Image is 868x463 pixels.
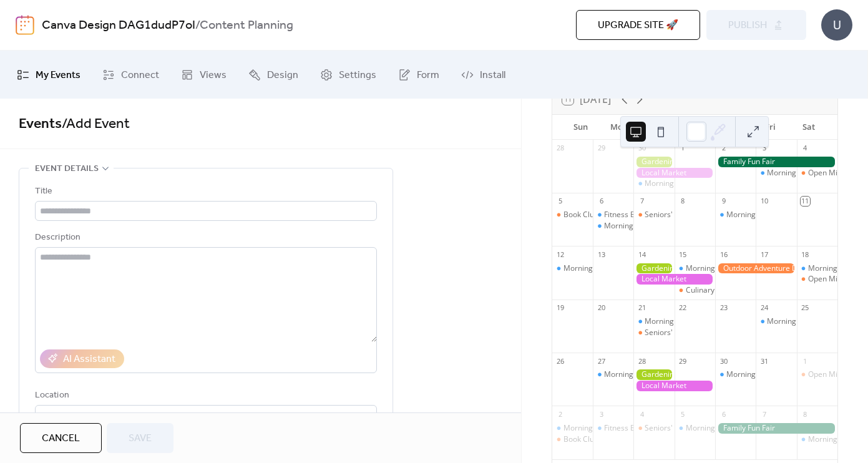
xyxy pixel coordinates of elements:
div: 3 [597,409,606,419]
div: 25 [801,303,810,313]
div: 20 [597,303,606,313]
div: 2 [556,409,565,419]
b: / [195,14,200,37]
div: Morning Yoga Bliss [686,423,753,434]
div: Open Mic Night [808,369,862,380]
div: Book Club Gathering [563,210,635,220]
div: 8 [678,197,688,206]
div: Seniors' Social Tea [645,210,710,220]
div: 4 [637,409,646,419]
div: 18 [801,250,810,259]
div: 9 [719,197,728,206]
div: U [821,9,852,41]
div: 17 [759,250,769,259]
div: Open Mic Night [808,274,862,285]
span: Cancel [42,431,80,446]
div: Morning Yoga Bliss [552,423,593,434]
div: Morning Yoga Bliss [593,369,633,380]
div: Morning Yoga Bliss [563,423,630,434]
span: Form [417,66,439,85]
a: Settings [311,56,386,94]
div: 7 [759,409,769,419]
div: Gardening Workshop [633,369,674,380]
div: Location [35,388,374,403]
div: 6 [597,197,606,206]
div: 5 [556,197,565,206]
div: 21 [637,303,646,313]
div: Seniors' Social Tea [645,423,710,434]
div: 26 [556,356,565,366]
div: Fitness Bootcamp [604,210,666,220]
a: Install [452,56,515,94]
div: 24 [759,303,769,313]
div: Morning Yoga Bliss [604,221,671,232]
div: 1 [678,144,688,153]
div: 19 [556,303,565,313]
div: Morning Yoga Bliss [645,316,711,327]
div: 10 [759,197,769,206]
div: Morning Yoga Bliss [756,168,796,178]
div: 12 [556,250,565,259]
div: Culinary Cooking Class [686,285,765,296]
span: Event details [35,162,99,177]
div: Open Mic Night [797,369,837,380]
a: Events [19,110,62,138]
div: Morning Yoga Bliss [767,316,834,327]
div: Morning Yoga Bliss [726,210,793,220]
button: Upgrade site 🚀 [576,10,700,40]
div: Title [35,184,374,199]
div: Open Mic Night [797,274,837,285]
div: Fitness Bootcamp [593,210,633,220]
div: Morning Yoga Bliss [633,316,674,327]
div: Seniors' Social Tea [633,423,674,434]
div: 8 [801,409,810,419]
a: Connect [93,56,168,94]
div: Morning Yoga Bliss [675,423,715,434]
span: / Add Event [62,110,130,138]
div: 27 [597,356,606,366]
div: 22 [678,303,688,313]
div: 16 [719,250,728,259]
div: 3 [759,144,769,153]
span: Views [200,66,227,85]
div: Morning Yoga Bliss [797,434,837,445]
div: 13 [597,250,606,259]
div: 28 [637,356,646,366]
div: Fri [751,115,789,140]
a: Canva Design DAG1dudP7oI [42,14,195,37]
div: Open Mic Night [808,168,862,178]
div: Thu [714,115,752,140]
div: Gardening Workshop [633,263,674,274]
span: Upgrade site 🚀 [598,18,678,33]
div: Book Club Gathering [552,434,593,445]
div: Wed [676,115,714,140]
div: Local Market [633,274,715,285]
span: Connect [121,66,159,85]
b: Content Planning [200,14,293,37]
button: Cancel [20,423,102,453]
div: Morning Yoga Bliss [797,263,837,274]
a: Design [239,56,308,94]
div: 31 [759,356,769,366]
div: Morning Yoga Bliss [645,178,711,189]
img: logo [16,15,34,35]
div: Gardening Workshop [633,157,674,167]
div: 1 [801,356,810,366]
div: Family Fun Fair [715,423,837,434]
a: Form [389,56,449,94]
div: Fitness Bootcamp [593,423,633,434]
div: Description [35,230,374,245]
div: Family Fun Fair [715,157,837,167]
div: 11 [801,197,810,206]
div: Morning Yoga Bliss [633,178,674,189]
div: Morning Yoga Bliss [726,369,793,380]
div: Local Market [633,168,715,178]
div: Seniors' Social Tea [645,328,710,338]
div: 5 [678,409,688,419]
div: Sun [562,115,600,140]
div: Seniors' Social Tea [633,210,674,220]
div: Morning Yoga Bliss [552,263,593,274]
div: Morning Yoga Bliss [604,369,671,380]
span: Install [480,66,505,85]
div: Fitness Bootcamp [604,423,666,434]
